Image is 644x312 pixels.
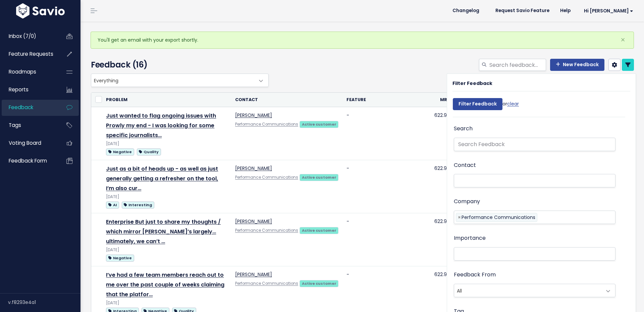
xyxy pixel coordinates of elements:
[9,68,36,75] span: Roadmaps
[122,202,154,209] span: Interesting
[453,98,502,110] input: Filter Feedback
[302,228,336,233] strong: Active customer
[106,300,227,307] div: [DATE]
[137,148,161,155] span: Quality
[9,86,29,93] span: Reports
[231,93,342,107] th: Contact
[9,139,41,146] span: Voting Board
[489,59,546,71] input: Search feedback...
[106,218,221,245] a: Enterprise But just to share my thoughts / which mirror [PERSON_NAME]’s largely… ultimately, we c...
[9,50,53,57] span: Feature Requests
[8,294,80,311] div: v.f8293e4a1
[452,80,492,87] strong: Filter Feedback
[342,160,430,213] td: -
[106,148,134,155] span: Negative
[9,157,47,164] span: Feedback form
[2,29,56,44] a: Inbox (7/0)
[454,284,615,297] span: All
[106,200,119,209] a: AI
[14,3,66,18] img: logo-white.9d6f32f41409.svg
[456,213,537,222] li: Performance Communications
[106,202,119,209] span: AI
[235,112,272,119] a: [PERSON_NAME]
[235,271,272,278] a: [PERSON_NAME]
[454,124,473,134] label: Search
[458,213,461,222] span: ×
[342,107,430,160] td: -
[430,160,454,213] td: 622.94
[454,138,615,151] input: Search Feedback
[550,59,604,71] a: New Feedback
[302,175,336,180] strong: Active customer
[2,46,56,62] a: Feature Requests
[235,165,272,172] a: [PERSON_NAME]
[584,8,633,13] span: Hi [PERSON_NAME]
[9,122,21,129] span: Tags
[235,122,298,127] a: Performance Communications
[300,174,338,180] a: Active customer
[102,93,231,107] th: Problem
[106,254,134,262] a: Negative
[91,32,634,49] div: You'll get an email with your export shortly.
[106,247,227,254] div: [DATE]
[106,147,134,156] a: Negative
[2,135,56,151] a: Voting Board
[302,281,336,286] strong: Active customer
[300,280,338,286] a: Active customer
[235,281,298,286] a: Performance Communications
[106,271,224,298] a: I’ve had a few team members reach out to me over the past couple of weeks claiming that the platfor…
[300,227,338,233] a: Active customer
[91,59,265,71] h4: Feedback (16)
[430,93,454,107] th: Mrr
[106,165,218,192] a: Just as a bit of heads up - as well as just generally getting a refresher on the tool, I’m also cur…
[2,64,56,80] a: Roadmaps
[430,213,454,266] td: 622.94
[576,6,639,16] a: Hi [PERSON_NAME]
[106,112,216,139] a: Just wanted to flag ongoing issues with Prowly my end - I was looking for some specific journalists…
[2,153,56,169] a: Feedback form
[490,6,555,16] a: Request Savio Feature
[235,228,298,233] a: Performance Communications
[9,104,33,111] span: Feedback
[507,100,519,107] a: clear
[9,33,36,40] span: Inbox (7/0)
[614,32,632,48] button: Close
[122,200,154,209] a: Interesting
[430,107,454,160] td: 622.94
[106,140,227,147] div: [DATE]
[235,218,272,225] a: [PERSON_NAME]
[2,118,56,133] a: Tags
[2,82,56,97] a: Reports
[454,161,476,170] label: Contact
[342,93,430,107] th: Feature
[342,213,430,266] td: -
[91,74,255,87] span: Everything
[302,122,336,127] strong: Active customer
[555,6,576,16] a: Help
[300,121,338,127] a: Active customer
[454,233,486,243] label: Importance
[454,270,496,280] label: Feedback From
[452,8,479,13] span: Changelog
[235,175,298,180] a: Performance Communications
[454,284,602,297] span: All
[106,193,227,200] div: [DATE]
[91,74,269,87] span: Everything
[106,255,134,262] span: Negative
[2,100,56,115] a: Feedback
[621,34,625,45] span: ×
[453,95,519,117] div: or
[137,147,161,156] a: Quality
[454,197,480,207] label: Company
